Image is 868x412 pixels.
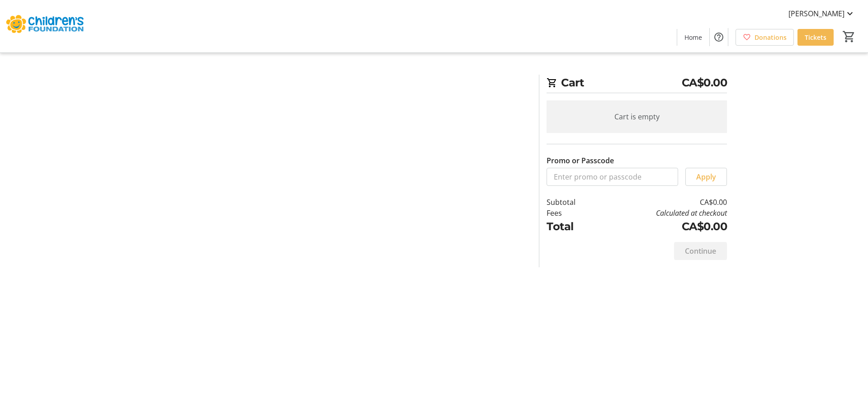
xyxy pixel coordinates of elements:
span: Apply [696,171,716,182]
span: Tickets [805,33,826,42]
img: The Children's Foundation of Guelph and Wellington's Logo [5,4,86,49]
button: Apply [685,168,727,186]
button: Help [710,28,728,46]
span: CA$0.00 [682,75,727,91]
td: Subtotal [547,197,599,208]
td: Total [547,218,599,235]
button: Cart [841,28,857,45]
td: CA$0.00 [599,197,727,208]
h2: Cart [547,75,727,93]
td: Fees [547,208,599,218]
a: Tickets [797,29,834,46]
a: Donations [736,29,794,46]
label: Promo or Passcode [547,155,614,166]
span: Donations [755,33,787,42]
span: Home [684,33,702,42]
td: Calculated at checkout [599,208,727,218]
div: Cart is empty [547,100,727,133]
input: Enter promo or passcode [547,168,678,186]
button: [PERSON_NAME] [781,6,863,21]
td: CA$0.00 [599,218,727,235]
a: Home [677,29,709,46]
span: [PERSON_NAME] [788,8,844,19]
